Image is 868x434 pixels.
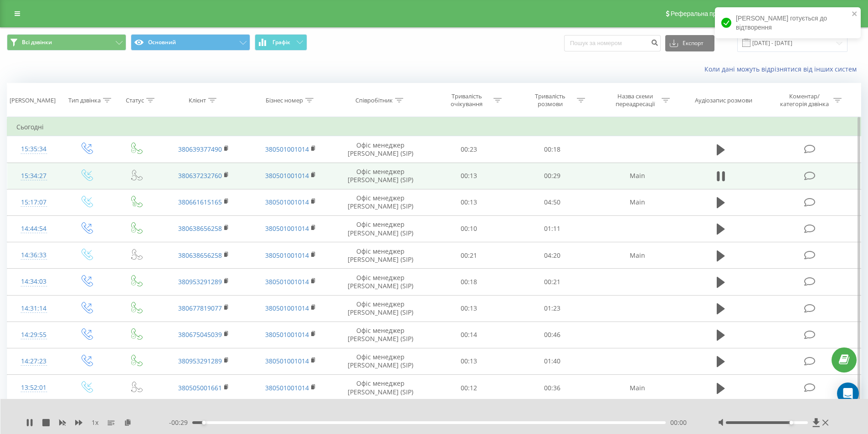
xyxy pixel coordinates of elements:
div: 14:34:03 [16,273,51,291]
td: 01:11 [511,215,594,242]
a: Коли дані можуть відрізнятися вiд інших систем [704,65,861,73]
td: Офіс менеджер [PERSON_NAME] (SIP) [334,136,427,163]
td: 00:14 [427,322,511,348]
span: Реферальна програма [671,10,738,17]
a: 380675045039 [178,330,222,339]
td: Офіс менеджер [PERSON_NAME] (SIP) [334,269,427,295]
a: 380677819077 [178,304,222,312]
div: Клієнт [189,97,206,104]
td: Офіс менеджер [PERSON_NAME] (SIP) [334,189,427,215]
td: Офіс менеджер [PERSON_NAME] (SIP) [334,163,427,189]
a: 380501001014 [265,171,309,180]
td: 00:21 [511,269,594,295]
td: 00:29 [511,163,594,189]
td: Офіс менеджер [PERSON_NAME] (SIP) [334,348,427,374]
div: [PERSON_NAME] готується до відтворення [715,7,861,38]
div: Тривалість очікування [442,92,491,108]
div: 15:17:07 [16,194,51,211]
td: Офіс менеджер [PERSON_NAME] (SIP) [334,375,427,401]
a: 380501001014 [265,304,309,312]
a: 380501001014 [265,330,309,339]
td: Офіс менеджер [PERSON_NAME] (SIP) [334,295,427,322]
div: [PERSON_NAME] [10,97,56,104]
button: Графік [255,34,307,51]
div: Співробітник [355,97,393,104]
button: Експорт [665,35,714,51]
a: 380639377490 [178,145,222,153]
a: 380501001014 [265,224,309,233]
a: 380638656258 [178,251,222,260]
div: Open Intercom Messenger [837,383,859,404]
td: Сьогодні [7,118,861,136]
div: 14:31:14 [16,300,51,317]
td: 00:23 [427,136,511,163]
button: Основний [131,34,250,51]
button: Всі дзвінки [7,34,126,51]
div: Тип дзвінка [68,97,101,104]
div: 15:34:27 [16,167,51,185]
td: Офіс менеджер [PERSON_NAME] (SIP) [334,322,427,348]
a: 380501001014 [265,277,309,286]
td: 00:21 [427,242,511,269]
td: 00:46 [511,322,594,348]
td: 00:13 [427,348,511,374]
a: 380501001014 [265,145,309,153]
a: 380501001014 [265,357,309,365]
a: 380637232760 [178,171,222,180]
a: 380638656258 [178,224,222,233]
div: Accessibility label [202,421,205,424]
td: 00:18 [511,136,594,163]
div: 15:35:34 [16,140,51,158]
td: Офіс менеджер [PERSON_NAME] (SIP) [334,242,427,269]
span: 1 x [92,418,98,427]
div: Аудіозапис розмови [695,97,752,104]
div: 14:36:33 [16,246,51,264]
td: 00:36 [511,375,594,401]
div: Бізнес номер [266,97,303,104]
td: 00:12 [427,375,511,401]
td: Офіс менеджер [PERSON_NAME] (SIP) [334,215,427,242]
div: Коментар/категорія дзвінка [778,92,831,108]
a: 380501001014 [265,383,309,392]
td: 04:20 [511,242,594,269]
td: 01:23 [511,295,594,322]
div: 14:29:55 [16,326,51,344]
td: Main [594,242,680,269]
td: Main [594,375,680,401]
span: Графік [272,39,290,46]
a: 380501001014 [265,251,309,260]
div: Accessibility label [790,421,793,424]
input: Пошук за номером [564,35,661,51]
td: 04:50 [511,189,594,215]
div: Назва схеми переадресації [611,92,659,108]
button: close [852,10,858,19]
td: 00:18 [427,269,511,295]
td: 00:13 [427,163,511,189]
div: 14:27:23 [16,352,51,370]
a: 380661615165 [178,198,222,206]
td: 00:13 [427,189,511,215]
div: Тривалість розмови [526,92,575,108]
span: 00:00 [670,418,687,427]
div: Статус [126,97,144,104]
span: Всі дзвінки [22,39,52,46]
a: 380953291289 [178,357,222,365]
div: 13:52:01 [16,379,51,397]
div: 14:44:54 [16,220,51,238]
a: 380953291289 [178,277,222,286]
span: - 00:29 [169,418,192,427]
td: 01:40 [511,348,594,374]
td: Main [594,163,680,189]
td: 00:13 [427,295,511,322]
td: Main [594,189,680,215]
td: 00:10 [427,215,511,242]
a: 380501001014 [265,198,309,206]
a: 380505001661 [178,383,222,392]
